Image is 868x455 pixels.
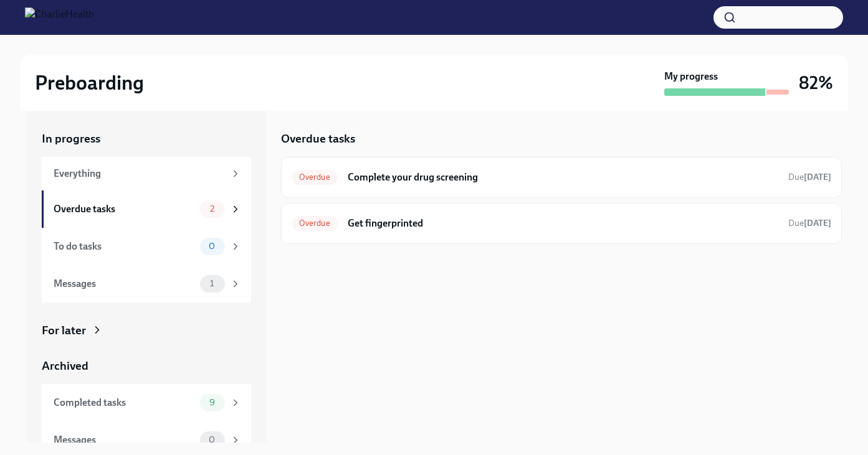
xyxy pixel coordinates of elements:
[201,242,222,251] span: 0
[292,218,338,228] span: Overdue
[348,217,778,230] h6: Get fingerprinted
[292,167,831,187] a: OverdueComplete your drug screeningDue[DATE]
[54,277,195,291] div: Messages
[42,190,251,228] a: Overdue tasks2
[54,202,195,216] div: Overdue tasks
[788,171,831,183] span: August 18th, 2025 09:00
[348,171,778,184] h6: Complete your drug screening
[788,217,831,229] span: August 18th, 2025 09:00
[42,265,251,303] a: Messages1
[54,396,195,410] div: Completed tasks
[799,72,833,94] h3: 82%
[788,218,831,228] span: Due
[54,167,225,181] div: Everything
[42,358,251,374] a: Archived
[664,70,718,83] strong: My progress
[292,172,338,182] span: Overdue
[42,322,86,339] div: For later
[788,172,831,182] span: Due
[203,204,222,213] span: 2
[202,398,222,407] span: 9
[42,322,251,339] a: For later
[292,213,831,233] a: OverdueGet fingerprintedDue[DATE]
[42,384,251,421] a: Completed tasks9
[35,70,144,95] h2: Preboarding
[201,435,222,444] span: 0
[804,172,831,182] strong: [DATE]
[203,279,221,288] span: 1
[54,240,195,253] div: To do tasks
[42,131,251,147] a: In progress
[804,218,831,228] strong: [DATE]
[42,228,251,265] a: To do tasks0
[42,157,251,190] a: Everything
[54,433,195,447] div: Messages
[25,7,94,27] img: CharlieHealth
[281,131,355,147] h5: Overdue tasks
